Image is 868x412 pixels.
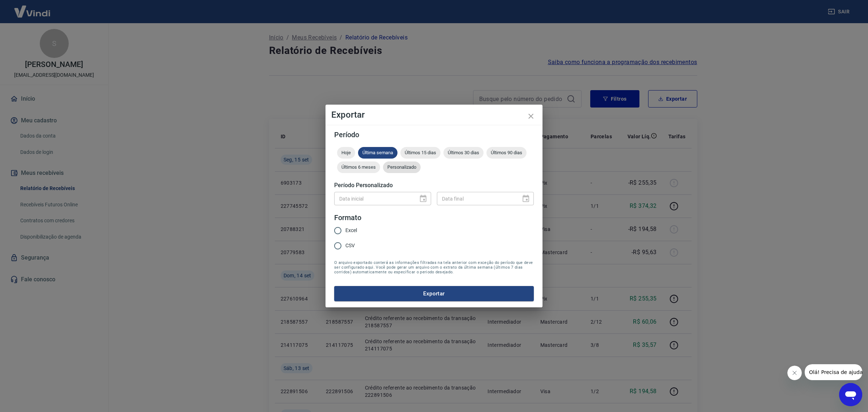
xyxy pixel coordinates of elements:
input: DD/MM/YYYY [437,192,516,205]
h5: Período [334,131,534,138]
iframe: Botão para abrir a janela de mensagens [839,383,862,406]
span: Excel [345,227,357,234]
div: Últimos 90 dias [486,147,527,159]
iframe: Mensagem da empresa [805,364,862,380]
span: Olá! Precisa de ajuda? [4,5,61,11]
span: Últimos 30 dias [443,150,484,155]
div: Personalizado [383,161,421,173]
div: Últimos 30 dias [443,147,484,159]
legend: Formato [334,213,361,223]
div: Hoje [337,147,355,159]
span: Última semana [358,150,397,155]
span: Últimos 15 dias [400,150,441,155]
span: Últimos 90 dias [486,150,527,155]
span: Personalizado [383,164,421,170]
button: close [522,108,540,125]
span: CSV [345,242,355,249]
span: O arquivo exportado conterá as informações filtradas na tela anterior com exceção do período que ... [334,260,534,274]
div: Últimos 6 meses [337,161,380,173]
iframe: Fechar mensagem [787,366,802,380]
div: Últimos 15 dias [400,147,441,159]
span: Últimos 6 meses [337,164,380,170]
h5: Período Personalizado [334,182,534,189]
span: Hoje [337,150,355,155]
button: Exportar [334,286,534,301]
h4: Exportar [331,110,537,119]
div: Última semana [358,147,397,159]
input: DD/MM/YYYY [334,192,413,205]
